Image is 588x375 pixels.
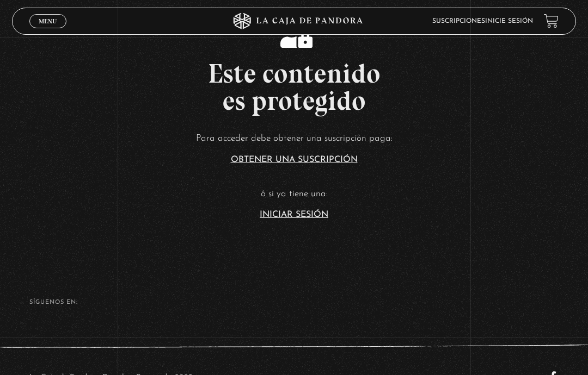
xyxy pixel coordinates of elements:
span: Cerrar [35,27,61,35]
a: Obtener una suscripción [231,155,358,164]
a: Inicie sesión [485,18,533,24]
span: Menu [39,18,57,24]
a: View your shopping cart [544,14,559,28]
a: Iniciar Sesión [260,210,328,219]
a: Suscripciones [432,18,485,24]
h4: SÍguenos en: [29,299,559,305]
